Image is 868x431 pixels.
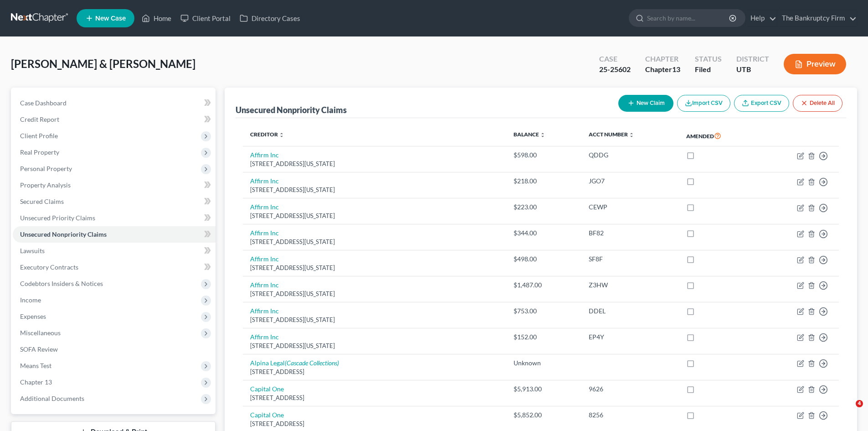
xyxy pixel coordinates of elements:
button: Delete All [793,95,842,112]
div: CEWP [589,203,672,212]
div: Case [599,54,631,64]
div: JGO7 [589,177,672,186]
button: Preview [784,54,846,74]
div: [STREET_ADDRESS][US_STATE] [250,186,499,194]
div: [STREET_ADDRESS] [250,368,499,376]
span: 13 [672,65,680,73]
div: Filed [695,64,722,75]
div: [STREET_ADDRESS][US_STATE] [250,212,499,220]
a: The Bankruptcy Firm [777,10,857,26]
a: Creditor unfold_more [250,131,284,138]
div: District [736,54,769,64]
a: Affirm Inc [250,229,279,237]
a: Export CSV [734,95,789,112]
span: Personal Property [20,165,72,172]
div: Status [695,54,722,64]
a: Help [746,10,776,26]
th: Amended [679,125,759,146]
span: Income [20,296,41,304]
span: Codebtors Insiders & Notices [20,280,103,287]
div: $498.00 [514,254,574,264]
div: 8256 [589,410,672,420]
span: Real Property [20,148,59,156]
a: Unsecured Nonpriority Claims [13,226,216,243]
span: 4 [856,400,863,407]
div: $5,852.00 [514,410,574,420]
div: Chapter [645,54,680,64]
span: New Case [95,15,126,22]
span: Executory Contracts [20,263,78,271]
div: [STREET_ADDRESS][US_STATE] [250,290,499,298]
span: Unsecured Priority Claims [20,214,95,222]
span: SOFA Review [20,345,58,353]
iframe: Intercom live chat [837,400,859,422]
span: Unsecured Nonpriority Claims [20,230,107,238]
div: [STREET_ADDRESS][US_STATE] [250,342,499,350]
span: Client Profile [20,132,58,140]
div: [STREET_ADDRESS][US_STATE] [250,238,499,246]
i: (Cascade Collections) [285,359,339,367]
a: Credit Report [13,111,216,128]
a: Home [137,10,176,26]
a: Affirm Inc [250,177,279,185]
div: $218.00 [514,177,574,186]
div: $344.00 [514,228,574,238]
a: Affirm Inc [250,281,279,289]
i: unfold_more [540,132,545,138]
div: DDEL [589,306,672,316]
div: Chapter [645,64,680,75]
span: Means Test [20,362,51,369]
div: [STREET_ADDRESS] [250,394,499,402]
a: Unsecured Priority Claims [13,210,216,226]
div: SF8F [589,254,672,264]
a: Capital One [250,411,284,419]
a: Executory Contracts [13,259,216,275]
span: Chapter 13 [20,378,52,386]
a: Affirm Inc [250,333,279,341]
div: 25-25602 [599,64,631,75]
span: Miscellaneous [20,329,61,337]
div: Unknown [514,358,574,368]
div: 9626 [589,384,672,394]
a: Affirm Inc [250,151,279,159]
div: $152.00 [514,332,574,342]
div: $5,913.00 [514,384,574,394]
a: Property Analysis [13,177,216,193]
div: EP4Y [589,332,672,342]
a: Alpina Legal(Cascade Collections) [250,359,339,367]
span: Secured Claims [20,197,64,205]
div: $1,487.00 [514,280,574,290]
a: Affirm Inc [250,255,279,263]
a: Affirm Inc [250,307,279,315]
a: Case Dashboard [13,95,216,111]
span: Property Analysis [20,181,71,189]
button: Import CSV [677,95,730,112]
div: QDDG [589,151,672,160]
i: unfold_more [279,132,284,138]
div: $598.00 [514,151,574,160]
div: Z3HW [589,280,672,290]
div: [STREET_ADDRESS][US_STATE] [250,316,499,324]
a: Lawsuits [13,243,216,259]
div: Unsecured Nonpriority Claims [236,104,347,115]
a: Client Portal [176,10,235,26]
div: $223.00 [514,203,574,212]
a: Balance unfold_more [514,131,545,138]
a: Affirm Inc [250,203,279,211]
a: Directory Cases [235,10,305,26]
span: Lawsuits [20,247,45,254]
span: Additional Documents [20,395,84,402]
input: Search by name... [647,10,730,26]
a: SOFA Review [13,341,216,358]
a: Acct Number unfold_more [589,131,634,138]
div: [STREET_ADDRESS][US_STATE] [250,160,499,168]
div: $753.00 [514,306,574,316]
span: Expenses [20,312,46,320]
button: New Claim [618,95,673,112]
a: Secured Claims [13,193,216,210]
i: unfold_more [629,132,634,138]
span: Case Dashboard [20,99,67,107]
span: Credit Report [20,115,59,123]
div: [STREET_ADDRESS][US_STATE] [250,264,499,272]
div: UTB [736,64,769,75]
